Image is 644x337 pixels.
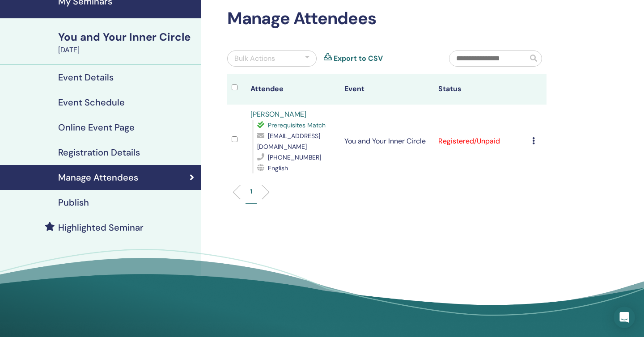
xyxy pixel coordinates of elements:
[268,121,326,129] span: Prerequisites Match
[340,105,434,178] td: You and Your Inner Circle
[614,307,635,328] div: Open Intercom Messenger
[58,147,140,158] h4: Registration Details
[58,172,138,183] h4: Manage Attendees
[58,97,125,108] h4: Event Schedule
[334,53,383,64] a: Export to CSV
[434,74,528,105] th: Status
[58,29,196,45] div: You and Your Inner Circle
[257,132,320,151] span: [EMAIL_ADDRESS][DOMAIN_NAME]
[250,110,306,119] a: [PERSON_NAME]
[58,222,144,233] h4: Highlighted Seminar
[268,164,288,172] span: English
[58,72,114,83] h4: Event Details
[268,153,321,161] span: [PHONE_NUMBER]
[53,29,201,55] a: You and Your Inner Circle[DATE]
[58,197,89,208] h4: Publish
[58,122,135,133] h4: Online Event Page
[227,8,547,29] h2: Manage Attendees
[340,74,434,105] th: Event
[250,187,252,196] p: 1
[246,74,340,105] th: Attendee
[58,45,196,55] div: [DATE]
[234,53,275,64] div: Bulk Actions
